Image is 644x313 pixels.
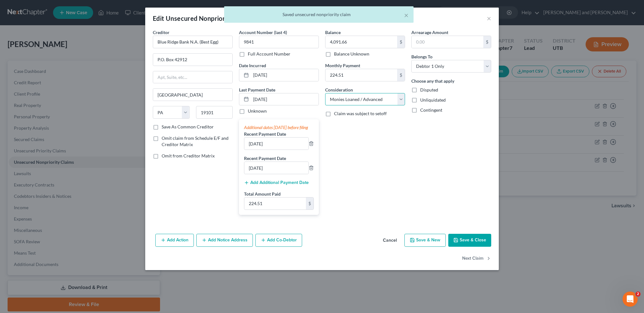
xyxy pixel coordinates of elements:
span: 2 [635,292,641,297]
label: Date Incurred [239,62,266,69]
input: -- [244,162,308,174]
label: Choose any that apply [411,78,454,84]
div: Additional dates [DATE] before filing [244,124,314,131]
button: Cancel [378,234,402,247]
button: × [404,11,408,19]
button: Add Co-Debtor [255,234,302,247]
div: $ [397,69,405,81]
input: MM/DD/YYYY [251,69,319,81]
label: Total Amount Paid [244,191,281,197]
iframe: Intercom live chat [623,292,638,307]
label: Recent Payment Date [244,131,286,137]
label: Balance Unknown [334,51,369,57]
label: Last Payment Date [239,86,275,93]
span: Omit from Creditor Matrix [162,153,215,158]
label: Monthly Payment [325,62,360,69]
input: -- [244,138,308,150]
label: Full Account Number [248,51,290,57]
label: Account Number (last 4) [239,29,287,36]
label: Arrearage Amount [411,29,448,36]
button: Save & New [404,234,446,247]
input: Search creditor by name... [153,36,233,48]
input: 0.00 [325,36,397,48]
label: Recent Payment Date [244,155,286,162]
button: Save & Close [448,234,491,247]
input: 0.00 [244,198,306,210]
input: Apt, Suite, etc... [153,71,232,83]
input: XXXX [239,36,319,48]
input: Enter city... [153,89,232,101]
input: 0.00 [325,69,397,81]
span: Belongs To [411,54,432,59]
button: Add Action [155,234,194,247]
div: $ [483,36,491,48]
span: Disputed [420,87,438,92]
div: $ [306,198,313,210]
span: Contingent [420,107,442,113]
label: Save As Common Creditor [162,124,214,130]
label: Consideration [325,86,353,93]
span: Omit claim from Schedule E/F and Creditor Matrix [162,135,229,147]
button: Add Additional Payment Date [244,180,309,185]
input: MM/DD/YYYY [251,93,319,105]
span: Claim was subject to setoff [334,111,387,116]
input: Enter zip... [196,106,233,119]
span: Unliquidated [420,97,446,103]
label: Unknown [248,108,267,114]
div: $ [397,36,405,48]
span: Creditor [153,30,170,35]
button: Add Notice Address [196,234,253,247]
button: Next Claim [462,252,491,265]
label: Balance [325,29,341,36]
input: Enter address... [153,54,232,66]
input: 0.00 [412,36,483,48]
div: Saved unsecured nonpriority claim [229,11,408,18]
